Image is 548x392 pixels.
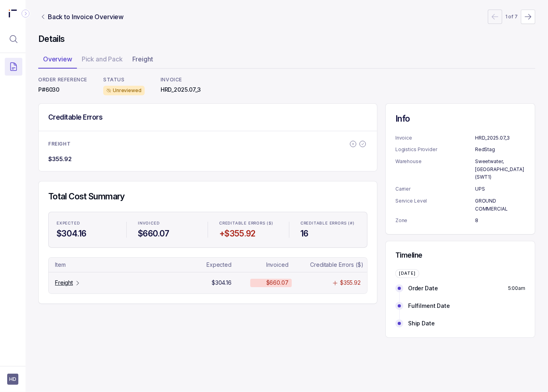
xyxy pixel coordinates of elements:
[212,279,232,287] p: $304.16
[5,58,22,75] button: Menu Icon Button DocumentTextIcon
[301,228,359,239] h4: 16
[103,77,145,83] p: STATUS
[38,12,125,22] a: Link Back to Invoice Overview
[508,284,525,292] p: 5:00am
[52,261,182,269] td: Table Cell-text 0
[395,113,525,124] h4: Info
[408,319,435,327] p: Ship Date
[219,221,273,226] p: CREDITABLE ERRORS ($)
[475,146,525,154] p: RedStag
[48,191,367,202] h4: Total Cost Summary
[395,158,475,181] p: Warehouse
[266,279,289,287] p: $660.07
[55,261,65,269] p: Item
[21,9,30,18] div: Collapse Icon
[7,374,18,385] button: User initials
[505,13,518,21] p: 1 of 7
[133,215,201,244] li: Statistic INVOICED
[307,261,364,269] td: Table Cell-text 3
[408,302,450,310] p: Fulfilment Date
[395,185,475,193] p: Carrier
[214,215,283,244] li: Statistic CREDITABLE ERRORS ($)
[296,215,364,244] li: Statistic CREDITABLE ERRORS (#)
[161,77,201,83] p: INVOICE
[48,113,102,122] h5: Creditable Errors
[521,10,535,24] button: Next Page
[399,271,416,276] p: [DATE]
[408,284,438,292] p: Order Date
[52,215,120,244] li: Statistic EXPECTED
[57,221,80,226] p: EXPECTED
[161,86,201,94] p: HRD_2025.07_3
[38,86,87,94] p: P#6030
[57,228,115,239] h4: $304.16
[48,155,72,163] p: $355.92
[266,261,289,269] p: Invoiced
[475,185,525,193] p: UPS
[48,12,124,22] p: Back to Invoice Overview
[219,228,278,239] h4: +$355.92
[247,279,307,287] td: Table Cell-text 2
[48,212,367,248] ul: Statistic Highlights
[5,30,22,48] button: Menu Icon Button MagnifyingGlassIcon
[138,221,159,226] p: INVOICED
[475,217,525,225] p: 8
[395,134,475,142] p: Invoice
[43,54,72,64] p: Overview
[340,279,361,287] p: $355.92
[128,53,158,69] li: Tab Freight
[103,86,145,95] div: Unreviewed
[38,33,535,45] h4: Details
[395,134,525,225] ul: Information Summary
[38,77,87,83] p: ORDER REFERENCE
[38,53,535,69] ul: Tab Group
[475,158,525,181] p: Sweetwater, [GEOGRAPHIC_DATA] (SWT1)
[301,221,355,226] p: CREDITABLE ERRORS (#)
[55,279,73,287] p: Freight
[52,279,182,287] td: Table Cell-link 0
[395,197,475,213] p: Service Level
[132,54,153,64] p: Freight
[395,217,475,225] p: Zone
[475,134,525,142] p: HRD_2025.07_3
[395,251,525,260] h5: Timeline
[138,228,196,239] h4: $660.07
[38,53,77,69] li: Tab Overview
[310,261,363,269] p: Creditable Errors ($)
[395,146,475,154] p: Logistics Provider
[206,261,232,269] p: Expected
[187,279,247,287] td: Table Cell-text 1
[48,141,71,147] p: FREIGHT
[187,261,247,269] td: Table Cell-text 1
[475,197,525,213] p: GROUND COMMERCIAL
[247,261,307,269] td: Table Cell-text 2
[307,279,364,287] td: Table Cell-text 3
